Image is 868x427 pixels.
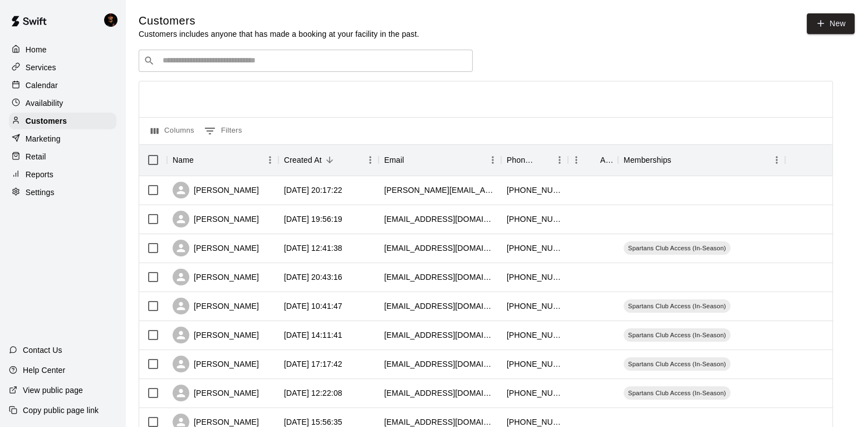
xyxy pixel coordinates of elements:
a: Retail [9,148,116,165]
div: mwilliamsetexcoop@gmail.com [384,242,496,254]
div: heatherbittick@gmail.com [384,300,496,312]
p: Help Center [23,365,65,376]
p: Contact Us [23,344,62,356]
button: Sort [194,152,209,168]
button: Menu [551,152,568,168]
span: Spartans Club Access (In-Season) [624,244,730,253]
button: Menu [768,152,785,168]
div: Spartans Club Access (In-Season) [624,386,730,400]
div: Name [173,144,194,176]
a: Customers [9,113,116,129]
div: Email [379,144,501,176]
a: Home [9,41,116,58]
div: [PERSON_NAME] [173,211,259,227]
p: Settings [26,187,55,198]
a: Settings [9,184,116,201]
div: [PERSON_NAME] [173,298,259,314]
a: Reports [9,166,116,183]
button: Menu [362,152,379,168]
p: Home [26,44,47,55]
div: Spartans Club Access (In-Season) [624,241,730,255]
div: Spartans Club Access (In-Season) [624,328,730,342]
div: [PERSON_NAME] [173,240,259,256]
div: Memberships [618,144,785,176]
div: Search customers by name or email [139,50,473,72]
div: 2025-08-16 14:11:41 [284,329,342,341]
div: 2025-09-04 20:17:22 [284,185,342,196]
div: Email [384,144,404,176]
div: [PERSON_NAME] [173,182,259,198]
div: 2025-08-26 19:56:19 [284,213,342,225]
button: Sort [585,152,600,168]
div: Created At [278,144,379,176]
div: +17372392082 [507,300,562,312]
div: Age [568,144,618,176]
div: Memberships [624,144,671,176]
a: Availability [9,95,116,111]
h5: Customers [139,13,419,28]
p: Customers includes anyone that has made a booking at your facility in the past. [139,28,419,40]
span: Spartans Club Access (In-Season) [624,331,730,339]
div: jborland662@gmail.com [384,329,496,341]
div: Chris McFarland [102,9,125,31]
button: Menu [484,152,501,168]
div: 2025-08-09 12:22:08 [284,387,342,399]
div: [PERSON_NAME] [173,356,259,372]
div: 2025-08-22 20:43:16 [284,271,342,283]
button: Sort [322,152,337,168]
p: Availability [26,98,63,109]
div: ashleigh220706@gmail.com [384,358,496,370]
a: Marketing [9,130,116,147]
div: 2025-08-11 17:17:42 [284,358,342,370]
div: +19033994314 [507,242,562,254]
button: Menu [568,152,585,168]
img: Chris McFarland [104,13,117,27]
div: Age [600,144,612,176]
div: [PERSON_NAME] [173,327,259,343]
div: 2025-08-24 12:41:38 [284,242,342,254]
p: Retail [26,151,46,162]
p: Marketing [26,133,61,144]
button: Show filters [202,122,245,140]
p: Calendar [26,80,58,91]
a: Calendar [9,77,116,94]
p: View public page [23,385,83,396]
button: Select columns [148,122,197,140]
div: kaylahall324@gmail.com [384,213,496,225]
div: +19035049411 [507,387,562,399]
a: New [807,13,855,34]
span: Spartans Club Access (In-Season) [624,389,730,397]
div: corbettt3@gmail.com [384,271,496,283]
a: Services [9,59,116,76]
div: Created At [284,144,322,176]
div: Spartans Club Access (In-Season) [624,299,730,313]
span: Spartans Club Access (In-Season) [624,302,730,310]
button: Sort [536,152,551,168]
button: Sort [671,152,687,168]
div: +12709917081 [507,329,562,341]
div: Name [167,144,278,176]
button: Menu [262,152,278,168]
button: Sort [404,152,420,168]
div: Phone Number [507,144,536,176]
div: allencarin0410@gmail.com [384,387,496,399]
div: [PERSON_NAME] [173,269,259,285]
div: [PERSON_NAME] [173,385,259,401]
div: +19037477377 [507,185,562,196]
div: pam.wilson1015@gmail.com [384,185,496,196]
div: Phone Number [501,144,568,176]
div: +19362223753 [507,213,562,225]
div: Spartans Club Access (In-Season) [624,357,730,371]
div: +19037802737 [507,271,562,283]
div: +18168072424 [507,358,562,370]
div: 2025-08-17 10:41:47 [284,300,342,312]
